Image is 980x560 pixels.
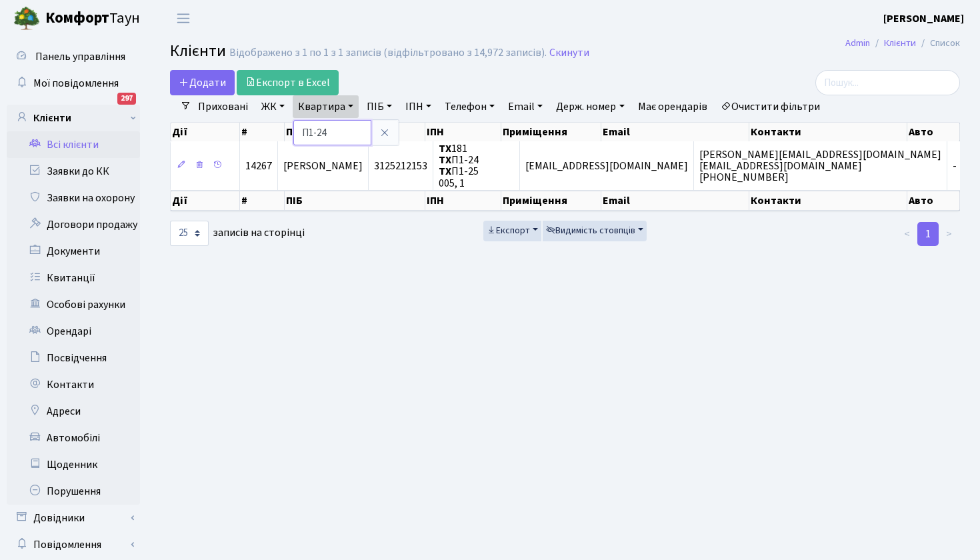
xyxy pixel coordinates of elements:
a: Особові рахунки [7,291,140,318]
label: записів на сторінці [170,221,305,246]
img: logo.png [13,5,40,32]
th: ІПН [425,123,502,141]
select: записів на сторінці [170,221,209,246]
a: Приховані [193,95,253,118]
b: ТХ [439,153,451,167]
th: Email [601,123,749,141]
span: 181 П1-24 П1-25 005, 1 [439,141,479,190]
a: Орендарі [7,318,140,345]
span: 14267 [245,159,272,173]
a: Email [503,95,548,118]
a: Заявки на охорону [7,185,140,211]
a: ПІБ [361,95,397,118]
span: 3125212153 [374,159,427,173]
th: ІПН [425,191,502,211]
th: # [240,123,285,141]
span: Видимість стовпців [546,224,635,237]
a: Очистити фільтри [715,95,825,118]
th: ПІБ [285,191,425,211]
a: Квитанції [7,265,140,291]
button: Переключити навігацію [167,7,200,29]
span: Експорт [487,224,530,237]
a: Мої повідомлення297 [7,70,140,97]
a: Договори продажу [7,211,140,238]
a: Заявки до КК [7,158,140,185]
span: [PERSON_NAME][EMAIL_ADDRESS][DOMAIN_NAME] [EMAIL_ADDRESS][DOMAIN_NAME] [PHONE_NUMBER] [699,147,941,185]
span: [PERSON_NAME] [283,159,363,173]
a: Посвідчення [7,345,140,371]
div: Відображено з 1 по 1 з 1 записів (відфільтровано з 14,972 записів). [229,47,547,59]
span: - [953,159,957,173]
nav: breadcrumb [825,29,980,57]
a: Admin [845,36,870,50]
a: Адреси [7,398,140,425]
a: Автомобілі [7,425,140,451]
a: ІПН [400,95,437,118]
b: [PERSON_NAME] [883,11,964,26]
a: Щоденник [7,451,140,478]
button: Видимість стовпців [543,221,647,241]
a: Держ. номер [551,95,629,118]
th: Приміщення [501,191,601,211]
th: Контакти [749,123,907,141]
th: Контакти [749,191,907,211]
span: Мої повідомлення [33,76,119,91]
th: Авто [907,191,960,211]
a: Повідомлення [7,531,140,558]
input: Пошук... [815,70,960,95]
a: Довідники [7,505,140,531]
a: Контакти [7,371,140,398]
li: Список [916,36,960,51]
a: Панель управління [7,43,140,70]
a: [PERSON_NAME] [883,11,964,27]
span: Клієнти [170,39,226,63]
a: Експорт в Excel [237,70,339,95]
a: 1 [917,222,939,246]
span: Таун [45,7,140,30]
a: Телефон [439,95,500,118]
a: Порушення [7,478,140,505]
a: Клієнти [7,105,140,131]
a: Клієнти [884,36,916,50]
b: ТХ [439,141,451,156]
a: Всі клієнти [7,131,140,158]
span: Додати [179,75,226,90]
b: ТХ [439,165,451,179]
button: Експорт [483,221,541,241]
a: ЖК [256,95,290,118]
span: Панель управління [35,49,125,64]
th: Дії [171,191,240,211]
span: [EMAIL_ADDRESS][DOMAIN_NAME] [525,159,688,173]
b: Комфорт [45,7,109,29]
th: Авто [907,123,960,141]
th: ПІБ [285,123,425,141]
a: Скинути [549,47,589,59]
div: 297 [117,93,136,105]
a: Документи [7,238,140,265]
th: Приміщення [501,123,601,141]
a: Квартира [293,95,359,118]
th: Дії [171,123,240,141]
a: Додати [170,70,235,95]
th: Email [601,191,749,211]
th: # [240,191,285,211]
a: Має орендарів [633,95,713,118]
